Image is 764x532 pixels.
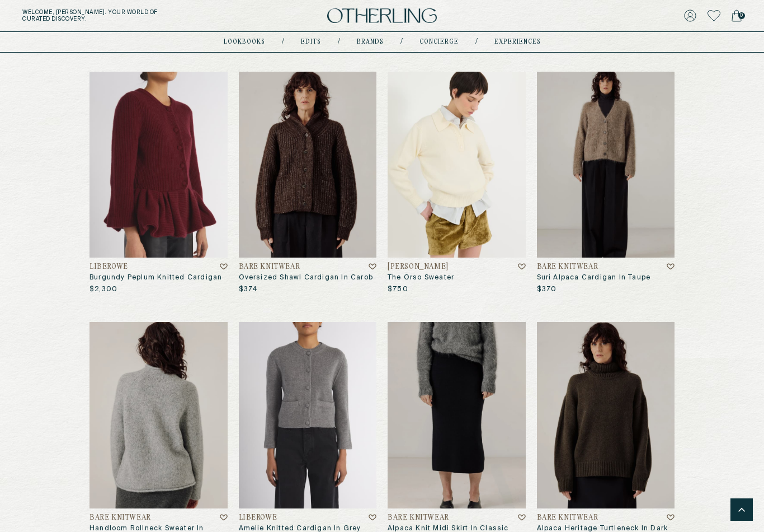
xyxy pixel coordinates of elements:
img: logo [327,8,437,24]
h4: LIBEROWE [89,263,128,271]
div: / [400,38,403,46]
a: experiences [494,39,541,45]
p: $370 [537,285,557,294]
a: Oversized Shawl Cardigan in CarobBare KnitwearOversized Shawl Cardigan In Carob$374 [239,72,377,295]
h4: Bare Knitwear [537,263,598,271]
h4: Bare Knitwear [537,514,598,522]
img: Alpaca Knit Midi Skirt in Classic Black [388,322,526,508]
h5: Welcome, [PERSON_NAME] . Your world of curated discovery. [22,9,238,22]
span: 0 [738,12,745,19]
div: / [338,38,340,46]
img: Alpaca Heritage Turtleneck in Dark Olive [537,322,675,508]
a: 0 [732,8,742,24]
a: Brands [357,39,384,45]
p: $750 [388,285,408,294]
a: The Orso Sweater[PERSON_NAME]The Orso Sweater$750 [388,72,526,295]
h4: [PERSON_NAME] [388,263,449,271]
a: Edits [301,39,321,45]
img: The Orso Sweater [388,72,526,258]
h4: Bare Knitwear [89,514,151,522]
div: / [475,38,478,46]
h3: The Orso Sweater [388,273,526,282]
h3: Suri Alpaca Cardigan In Taupe [537,273,675,282]
h4: LIBEROWE [239,514,277,522]
h3: Oversized Shawl Cardigan In Carob [239,273,377,282]
p: $2,300 [89,285,117,294]
img: Amelie Knitted Cardigan in Grey [239,322,377,508]
h4: Bare Knitwear [239,263,300,271]
h4: Bare Knitwear [388,514,449,522]
img: BURGUNDY PEPLUM KNITTED CARDIGAN [89,72,228,258]
a: BURGUNDY PEPLUM KNITTED CARDIGANLIBEROWEBurgundy Peplum Knitted Cardigan$2,300 [89,72,228,295]
a: concierge [419,39,459,45]
div: / [282,38,284,46]
a: Suri Alpaca Cardigan in TaupeBare KnitwearSuri Alpaca Cardigan In Taupe$370 [537,72,675,295]
h3: Burgundy Peplum Knitted Cardigan [89,273,228,282]
img: Handloom Rollneck Sweater in Chambray [89,322,228,508]
p: $374 [239,285,258,294]
img: Suri Alpaca Cardigan in Taupe [537,72,675,258]
a: lookbooks [224,39,265,45]
img: Oversized Shawl Cardigan in Carob [239,72,377,258]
